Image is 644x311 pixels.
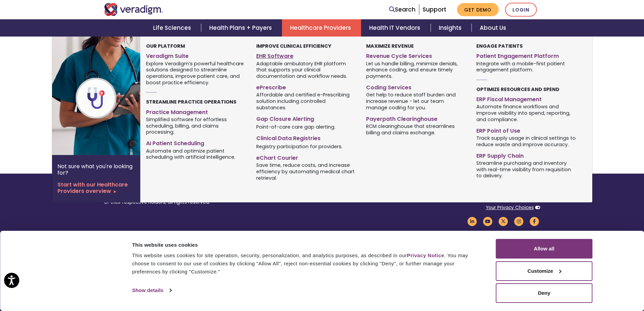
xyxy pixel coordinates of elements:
span: Integrate with a mobile-first patient engagement platform. [476,60,576,73]
a: Veradigm Suite [146,50,246,60]
a: Practice Management [146,106,246,116]
span: Affordable and certified e-Prescribing solution including controlled substances. [256,91,356,111]
a: Clinical Data Registries [256,132,356,142]
span: Automate and optimize patient scheduling with artificial intelligence. [146,147,246,160]
a: ERP Fiscal Management [476,93,576,103]
img: Veradigm logo [104,3,163,16]
span: Registry participation for providers. [256,143,342,150]
a: Coding Services [366,82,466,91]
span: Explore Veradigm’s powerful healthcare solutions designed to streamline operations, improve patie... [146,60,246,86]
a: ERP Supply Chain [476,150,576,160]
a: Health IT Vendors [361,19,430,37]
a: ERP Point of Use [476,125,576,135]
strong: Streamline Practice Operations [146,98,236,105]
strong: Improve Clinical Efficiency [256,43,331,49]
a: Get Demo [457,3,499,16]
span: Let us handle billing, minimize denials, enhance coding, and ensure timely payments. [366,60,466,80]
a: Veradigm YouTube Link [482,218,494,224]
a: Gap Closure Alerting [256,113,356,123]
span: Save time, reduce costs, and increase efficiency by automating medical chart retrieval. [256,162,356,181]
a: Healthcare Providers [282,19,361,37]
span: Automate finance workflows and improve visibility into spend, reporting, and compliance. [476,103,576,123]
a: Your Privacy Choices [486,204,534,211]
a: ePrescribe [256,82,356,91]
a: Login [505,3,537,17]
a: Revenue Cycle Services [366,50,466,60]
a: Patient Engagement Platform [476,50,576,60]
a: Search [389,5,415,14]
a: Show details [132,285,171,295]
button: Customize [496,261,593,281]
button: Deny [496,283,593,303]
img: Healthcare Provider [52,37,161,155]
p: Not sure what you're looking for? [57,163,135,176]
div: This website uses cookies for site operation, security, personalization, and analytics purposes, ... [132,251,481,276]
strong: Optimize Resources and Spend [476,86,559,93]
a: Veradigm Instagram Link [513,218,525,224]
a: Veradigm Twitter Link [498,218,509,224]
strong: Our Platform [146,43,185,49]
a: Payerpath Clearinghouse [366,113,466,123]
span: Simplified software for effortless scheduling, billing, and claims processing. [146,116,246,135]
a: Health Plans + Payers [201,19,282,37]
a: Insights [431,19,472,37]
span: Adaptable ambulatory EHR platform that supports your clinical documentation and workflow needs. [256,60,356,80]
span: Point-of-care care gap alerting. [256,124,335,130]
button: Allow all [496,239,593,259]
a: EHR Software [256,50,356,60]
a: Veradigm Facebook Link [529,218,540,224]
a: Support [423,5,446,14]
a: Start with our Healthcare Providers overview [57,181,135,194]
a: Life Sciences [145,19,201,37]
iframe: Drift Chat Widget [514,262,636,303]
strong: Engage Patients [476,43,523,49]
div: This website uses cookies [132,241,481,249]
span: Get help to reduce staff burden and increase revenue - let our team manage coding for you. [366,91,466,111]
span: Track supply usage in clinical settings to reduce waste and improve accuracy. [476,134,576,148]
a: Veradigm LinkedIn Link [467,218,478,224]
span: Streamline purchasing and inventory with real-time visibility from requisition to delivery. [476,159,576,179]
strong: Maximize Revenue [366,43,414,49]
a: AI Patient Scheduling [146,137,246,147]
a: eChart Courier [256,152,356,162]
span: RCM clearinghouse that streamlines billing and claims exchange. [366,123,466,136]
a: About Us [472,19,514,37]
a: Privacy Notice [407,252,444,258]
